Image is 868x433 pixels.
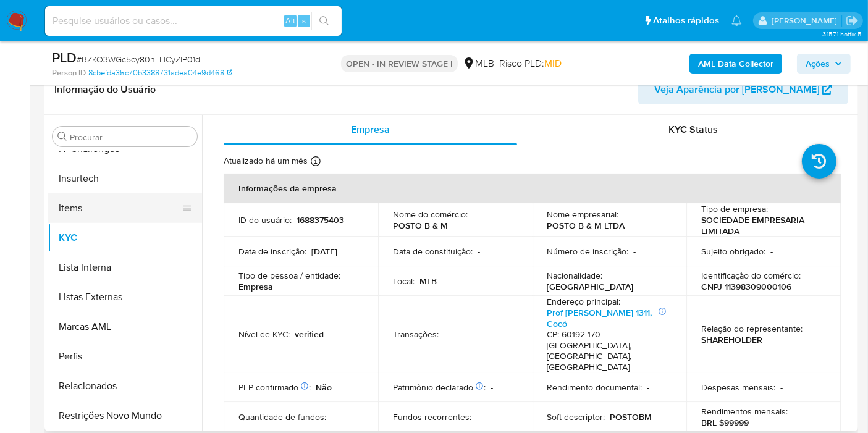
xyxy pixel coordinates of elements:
[70,132,192,143] input: Procurar
[547,306,652,330] a: Prof [PERSON_NAME] 1311, Cocó
[610,411,652,422] p: POSTOBM
[547,382,643,393] p: Rendimento documental :
[547,220,625,231] p: POSTO B & M LTDA
[638,75,848,104] button: Veja Aparência por [PERSON_NAME]
[331,411,334,422] p: -
[48,401,202,431] button: Restrições Novo Mundo
[393,382,486,393] p: Patrimônio declarado :
[654,75,819,104] span: Veja Aparência por [PERSON_NAME]
[701,270,801,281] p: Identificação do comércio :
[463,57,494,70] div: MLB
[238,329,290,340] p: Nível de KYC :
[780,382,783,393] p: -
[224,155,308,167] p: Atualizado há um mês
[701,417,749,428] p: BRL $99999
[478,246,480,257] p: -
[547,281,634,292] p: [GEOGRAPHIC_DATA]
[238,214,292,225] p: ID do usuário :
[393,411,471,422] p: Fundos recorrentes :
[846,14,859,27] a: Sair
[224,174,841,203] th: Informações da empresa
[57,132,67,141] button: Procurar
[295,329,324,340] p: verified
[701,281,791,292] p: CNPJ 11398309000106
[48,193,192,223] button: Items
[311,246,337,257] p: [DATE]
[238,382,311,393] p: PEP confirmado :
[351,122,390,137] span: Empresa
[669,122,718,137] span: KYC Status
[48,371,202,401] button: Relacionados
[393,209,468,220] p: Nome do comércio :
[547,329,667,372] h4: CP: 60192-170 - [GEOGRAPHIC_DATA], [GEOGRAPHIC_DATA], [GEOGRAPHIC_DATA]
[701,246,765,257] p: Sujeito obrigado :
[297,214,344,225] p: 1688375403
[48,253,202,282] button: Lista Interna
[48,164,202,193] button: Insurtech
[822,29,862,39] span: 3.157.1-hotfix-5
[701,203,768,214] p: Tipo de empresa :
[48,342,202,371] button: Perfis
[701,382,775,393] p: Despesas mensais :
[701,334,762,345] p: SHAREHOLDER
[772,15,841,27] p: igor.silva@mercadolivre.com
[238,411,326,422] p: Quantidade de fundos :
[316,382,332,393] p: Não
[238,246,306,257] p: Data de inscrição :
[544,56,562,70] span: MID
[48,282,202,312] button: Listas Externas
[341,55,458,72] p: OPEN - IN REVIEW STAGE I
[547,411,605,422] p: Soft descriptor :
[499,57,562,70] span: Risco PLD:
[285,15,295,27] span: Alt
[48,223,202,253] button: KYC
[647,382,650,393] p: -
[54,83,156,96] h1: Informação do Usuário
[476,411,479,422] p: -
[770,246,773,257] p: -
[393,246,473,257] p: Data de constituição :
[547,296,621,307] p: Endereço principal :
[302,15,306,27] span: s
[444,329,446,340] p: -
[701,214,821,237] p: SOCIEDADE EMPRESARIA LIMITADA
[547,270,603,281] p: Nacionalidade :
[491,382,493,393] p: -
[52,48,77,67] b: PLD
[311,12,337,30] button: search-icon
[393,275,415,287] p: Local :
[547,246,629,257] p: Número de inscrição :
[238,281,273,292] p: Empresa
[797,54,851,74] button: Ações
[88,67,232,78] a: 8cbefda35c70b3388731adea04e9d468
[547,209,619,220] p: Nome empresarial :
[689,54,782,74] button: AML Data Collector
[731,15,742,26] a: Notificações
[52,67,86,78] b: Person ID
[45,13,342,29] input: Pesquise usuários ou casos...
[701,323,803,334] p: Relação do representante :
[419,275,437,287] p: MLB
[698,54,773,74] b: AML Data Collector
[653,14,719,27] span: Atalhos rápidos
[77,53,200,65] span: # BZKO3WGc5cy80hLHCyZlP01d
[238,270,340,281] p: Tipo de pessoa / entidade :
[393,329,439,340] p: Transações :
[393,220,448,231] p: POSTO B & M
[634,246,636,257] p: -
[701,406,788,417] p: Rendimentos mensais :
[48,312,202,342] button: Marcas AML
[806,54,830,74] span: Ações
